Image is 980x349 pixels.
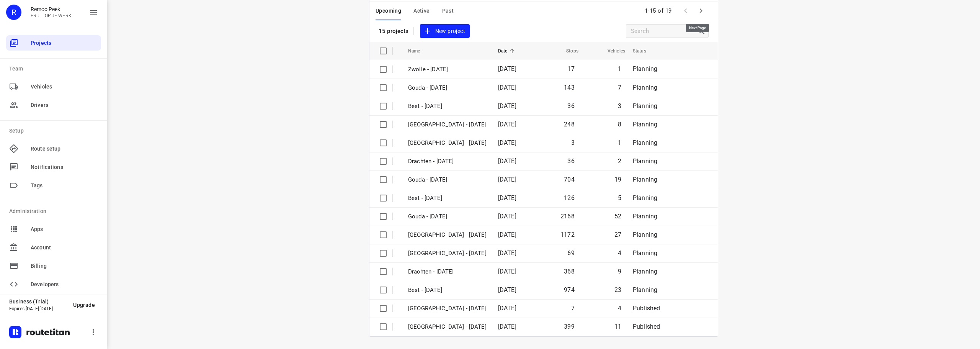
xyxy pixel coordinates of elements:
[31,83,98,91] span: Vehicles
[6,277,101,292] div: Developers
[408,267,487,276] p: Drachten - Wednesday
[633,176,657,183] span: Planning
[618,249,621,257] span: 4
[408,84,487,92] p: Gouda - [DATE]
[498,231,516,238] span: [DATE]
[6,240,101,255] div: Account
[408,286,487,295] p: Best - [DATE]
[614,231,621,238] span: 27
[420,24,470,38] button: New project
[6,141,101,156] div: Route setup
[631,25,697,37] input: Search projects
[31,225,98,233] span: Apps
[31,280,98,288] span: Developers
[31,39,98,47] span: Projects
[498,157,516,165] span: [DATE]
[73,302,95,308] span: Upgrade
[633,286,657,293] span: Planning
[408,102,487,111] p: Best - [DATE]
[633,231,657,238] span: Planning
[618,102,621,110] span: 3
[567,65,574,72] span: 17
[498,176,516,183] span: [DATE]
[408,304,487,313] p: [GEOGRAPHIC_DATA] - [DATE]
[564,176,575,183] span: 704
[614,286,621,293] span: 23
[31,13,72,18] p: FRUIT OP JE WERK
[564,323,575,330] span: 399
[498,102,516,110] span: [DATE]
[31,101,98,109] span: Drivers
[567,249,574,257] span: 69
[633,102,657,110] span: Planning
[31,244,98,252] span: Account
[498,305,516,312] span: [DATE]
[618,157,621,165] span: 2
[408,194,487,203] p: Best - [DATE]
[498,286,516,293] span: [DATE]
[618,65,621,72] span: 1
[442,6,454,16] span: Past
[633,121,657,128] span: Planning
[618,194,621,202] span: 5
[571,305,575,312] span: 7
[31,182,98,190] span: Tags
[564,194,575,202] span: 126
[633,213,657,220] span: Planning
[6,178,101,193] div: Tags
[31,6,72,12] p: Remco Peek
[6,35,101,51] div: Projects
[564,286,575,293] span: 974
[564,268,575,275] span: 368
[408,46,430,56] span: Name
[498,213,516,220] span: [DATE]
[413,6,430,16] span: Active
[498,84,516,91] span: [DATE]
[633,194,657,202] span: Planning
[633,139,657,146] span: Planning
[642,3,675,19] span: 1-15 of 19
[560,213,575,220] span: 2168
[633,157,657,165] span: Planning
[408,212,487,221] p: Gouda - [DATE]
[9,298,67,305] p: Business (Trial)
[633,46,656,56] span: Status
[633,323,660,330] span: Published
[6,5,21,20] div: R
[633,305,660,312] span: Published
[633,65,657,72] span: Planning
[618,121,621,128] span: 8
[31,262,98,270] span: Billing
[425,26,465,36] span: New project
[618,139,621,146] span: 1
[498,323,516,330] span: [DATE]
[567,157,574,165] span: 36
[556,46,578,56] span: Stops
[31,163,98,171] span: Notifications
[9,207,101,215] p: Administration
[408,231,487,239] p: [GEOGRAPHIC_DATA] - [DATE]
[6,159,101,175] div: Notifications
[408,139,487,147] p: [GEOGRAPHIC_DATA] - [DATE]
[9,127,101,135] p: Setup
[633,268,657,275] span: Planning
[598,46,625,56] span: Vehicles
[408,65,487,74] p: Zwolle - [DATE]
[6,221,101,237] div: Apps
[9,306,67,311] p: Expires [DATE][DATE]
[31,145,98,153] span: Route setup
[498,139,516,146] span: [DATE]
[697,26,708,36] div: Search
[567,102,574,110] span: 36
[498,194,516,202] span: [DATE]
[614,176,621,183] span: 19
[6,79,101,94] div: Vehicles
[678,3,693,18] span: Previous Page
[408,249,487,258] p: Antwerpen - Wednesday
[618,84,621,91] span: 7
[376,6,401,16] span: Upcoming
[408,157,487,166] p: Drachten - [DATE]
[408,120,487,129] p: [GEOGRAPHIC_DATA] - [DATE]
[9,65,101,73] p: Team
[498,268,516,275] span: [DATE]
